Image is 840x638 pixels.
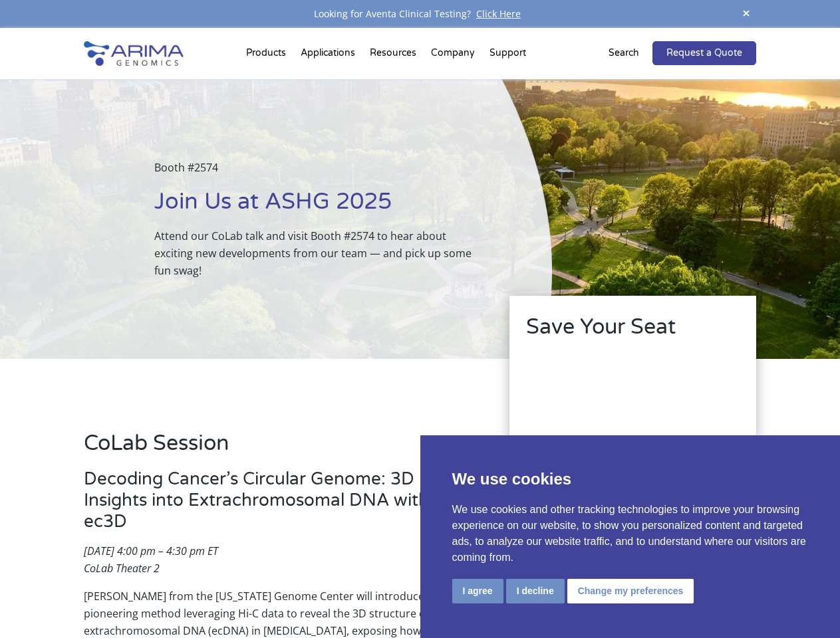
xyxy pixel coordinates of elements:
button: I agree [452,579,503,603]
a: Click Here [471,7,526,20]
p: Booth #2574 [154,159,485,187]
h1: Join Us at ASHG 2025 [154,187,485,227]
p: We use cookies [452,467,809,491]
em: CoLab Theater 2 [84,561,160,576]
h2: Save Your Seat [526,312,740,352]
h3: Decoding Cancer’s Circular Genome: 3D Insights into Extrachromosomal DNA with ec3D [84,469,472,542]
img: Arima-Genomics-logo [84,41,184,66]
button: Change my preferences [567,579,694,603]
p: Attend our CoLab talk and visit Booth #2574 to hear about exciting new developments from our team... [154,227,485,279]
p: Search [609,45,639,62]
h2: CoLab Session [84,429,472,469]
div: Looking for Aventa Clinical Testing? [84,5,756,23]
a: Request a Quote [652,41,756,65]
p: We use cookies and other tracking technologies to improve your browsing experience on our website... [452,502,809,566]
button: I decline [506,579,565,603]
em: [DATE] 4:00 pm – 4:30 pm ET [84,544,218,558]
